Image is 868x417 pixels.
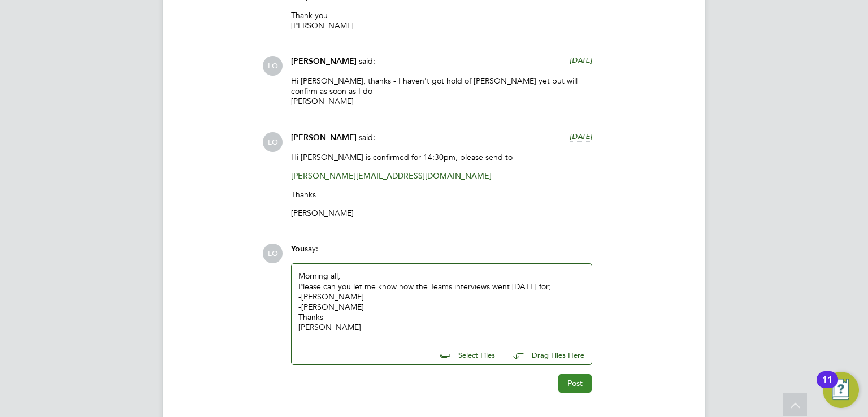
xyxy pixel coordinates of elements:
[291,244,592,263] div: say:
[570,132,592,141] span: [DATE]
[570,55,592,65] span: [DATE]
[504,344,585,367] button: Drag Files Here
[291,208,592,218] p: [PERSON_NAME]
[359,132,375,142] span: said:
[291,133,357,142] span: [PERSON_NAME]
[263,56,283,76] span: LO
[823,372,859,408] button: Open Resource Center, 11 new notifications
[263,244,283,263] span: LO
[291,10,592,31] p: Thank you [PERSON_NAME]
[291,57,357,66] span: [PERSON_NAME]
[298,302,585,312] div: -[PERSON_NAME]
[359,56,375,66] span: said:
[298,322,585,332] div: [PERSON_NAME]
[291,189,592,199] p: Thanks
[558,374,592,392] button: Post
[263,132,283,152] span: LO
[298,312,585,322] div: Thanks
[298,271,585,332] div: Morning all,
[298,281,585,292] div: Please can you let me know how the Teams interviews went [DATE] for;
[298,292,585,302] div: -[PERSON_NAME]
[291,76,592,107] p: Hi [PERSON_NAME], thanks - I haven't got hold of [PERSON_NAME] yet but will confirm as soon as I ...
[291,171,492,181] a: [PERSON_NAME][EMAIL_ADDRESS][DOMAIN_NAME]
[822,380,832,394] div: 11
[291,244,305,254] span: You
[291,152,592,162] p: Hi [PERSON_NAME] is confirmed for 14:30pm, please send to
